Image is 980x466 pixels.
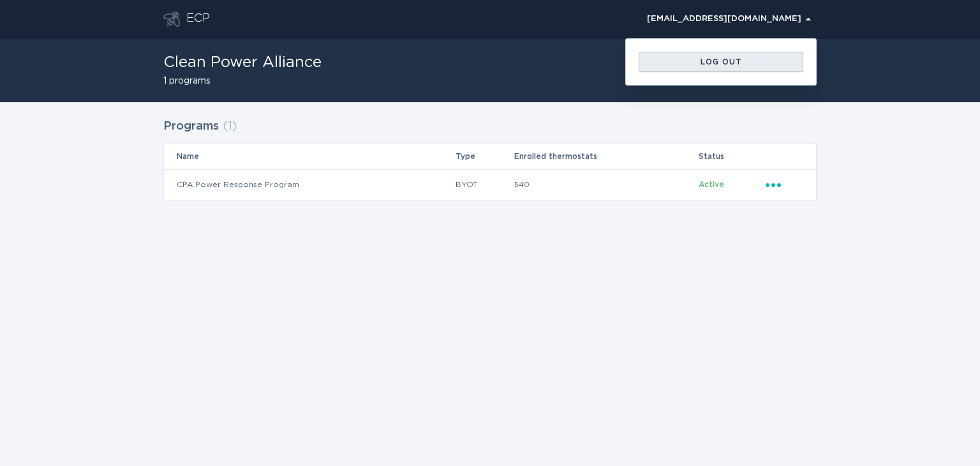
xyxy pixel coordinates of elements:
[699,181,724,188] span: Active
[164,144,455,169] th: Name
[639,52,803,72] button: Log out
[455,169,514,200] td: BYOT
[163,11,180,27] button: Go to dashboard
[186,11,210,27] div: ECP
[698,144,765,169] th: Status
[164,144,816,169] tr: Table Headers
[641,10,817,29] button: Open user account details
[163,115,219,138] h2: Programs
[163,55,322,70] h1: Clean Power Alliance
[514,144,698,169] th: Enrolled thermostats
[766,177,803,192] div: Popover menu
[163,77,322,86] h2: 1 programs
[645,58,797,66] div: Log out
[164,169,455,200] td: CPA Power Response Program
[455,144,514,169] th: Type
[223,121,237,132] span: ( 1 )
[514,169,698,200] td: 540
[164,169,816,200] tr: fd2e451e0dc94a948c9a569b0b3ccf5d
[647,15,811,23] div: [EMAIL_ADDRESS][DOMAIN_NAME]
